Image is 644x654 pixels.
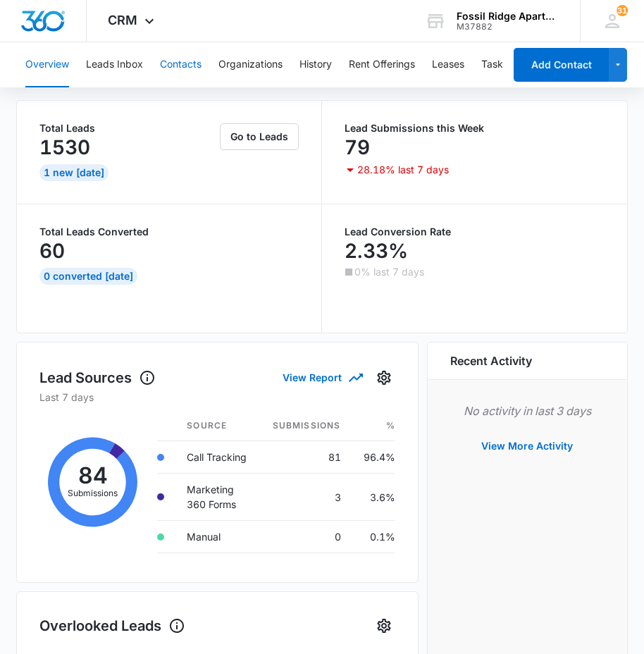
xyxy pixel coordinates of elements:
[373,366,395,389] button: Settings
[457,11,559,22] div: account name
[86,42,143,87] button: Leads Inbox
[514,48,609,82] button: Add Contact
[261,411,352,441] th: Submissions
[218,42,283,87] button: Organizations
[261,441,352,474] td: 81
[354,267,424,277] p: 0% last 7 days
[352,441,395,474] td: 96.4%
[352,521,395,553] td: 0.1%
[160,42,202,87] button: Contacts
[175,474,261,521] td: Marketing 360 Forms
[39,268,137,285] div: 0 Converted [DATE]
[261,521,352,553] td: 0
[345,136,370,159] p: 79
[39,123,217,133] p: Total Leads
[220,130,299,142] a: Go to Leads
[175,521,261,553] td: Manual
[467,429,587,463] button: View More Activity
[357,165,449,175] p: 28.18% last 7 days
[39,390,395,405] p: Last 7 days
[39,136,90,159] p: 1530
[450,402,605,419] p: No activity in last 3 days
[481,42,508,87] button: Tasks
[345,123,605,133] p: Lead Submissions this Week
[299,42,332,87] button: History
[39,367,156,388] h1: Lead Sources
[457,22,559,32] div: account id
[39,227,299,237] p: Total Leads Converted
[349,42,415,87] button: Rent Offerings
[617,5,628,16] span: 31
[432,42,464,87] button: Leases
[352,474,395,521] td: 3.6%
[373,615,395,637] button: Settings
[345,227,605,237] p: Lead Conversion Rate
[352,411,395,441] th: %
[175,411,261,441] th: Source
[39,164,109,181] div: 1 New [DATE]
[39,615,185,636] h1: Overlooked Leads
[25,42,69,87] button: Overview
[450,352,532,369] h6: Recent Activity
[345,240,408,262] p: 2.33%
[108,13,137,27] span: CRM
[261,474,352,521] td: 3
[175,441,261,474] td: Call Tracking
[220,123,299,150] button: Go to Leads
[39,240,65,262] p: 60
[617,5,628,16] div: notifications count
[283,365,361,390] button: View Report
